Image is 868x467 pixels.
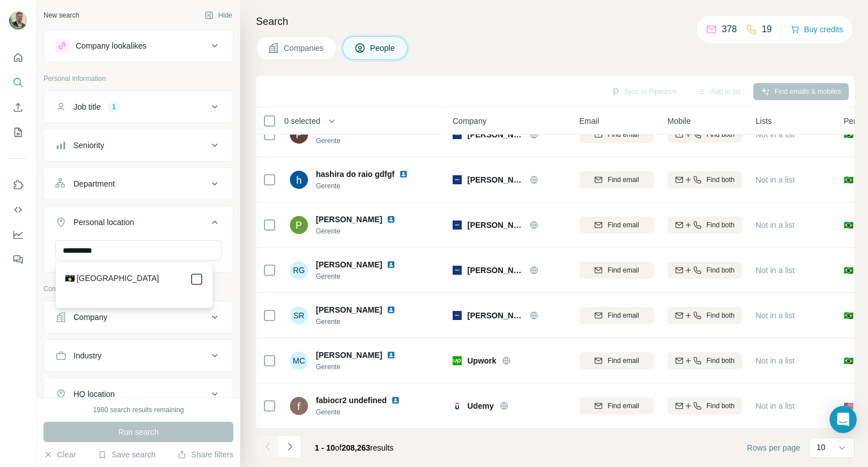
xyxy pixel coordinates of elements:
button: Find both [667,217,742,233]
button: Find email [579,171,654,188]
span: Gerente [316,362,409,372]
button: Search [9,72,27,93]
img: Logo of Deel [453,175,462,184]
img: Logo of Udemy [453,401,462,410]
div: Personal location [73,217,134,228]
span: People [370,42,396,54]
span: Rows per page [747,442,800,453]
div: Seniority [73,140,104,151]
img: Avatar [9,11,27,29]
span: Lists [756,115,772,127]
span: Gerente [316,317,409,327]
span: results [315,443,393,452]
span: Find email [607,401,639,411]
button: Find email [579,262,654,279]
span: 208,263 [342,443,371,452]
p: 10 [817,442,826,453]
button: Seniority [44,132,233,159]
span: Companies [284,42,325,54]
label: 🇬🇵 [GEOGRAPHIC_DATA] [65,273,159,286]
img: Avatar [290,397,308,415]
div: Job title [73,101,101,113]
img: Logo of Upwork [453,356,462,365]
span: [PERSON_NAME] [467,265,524,276]
span: Not in a list [756,175,795,184]
button: Find both [667,171,742,188]
span: Udemy [467,400,494,412]
button: Dashboard [9,224,27,245]
div: HQ location [73,388,115,400]
h4: Search [256,14,854,29]
div: Industry [73,350,102,361]
button: Find both [667,307,742,324]
img: LinkedIn logo [387,215,396,224]
span: 🇧🇷 [844,355,853,366]
div: Company lookalikes [76,40,146,51]
span: Find email [607,265,639,275]
span: 🇺🇸 [844,400,853,412]
span: Email [579,115,599,127]
button: Find both [667,352,742,369]
button: Feedback [9,249,27,270]
span: [PERSON_NAME] [316,214,382,225]
span: Not in a list [756,401,795,410]
div: MC [290,352,308,370]
span: Company [453,115,487,127]
div: Company [73,312,107,323]
span: Gerente [316,181,422,191]
button: Department [44,170,233,197]
button: Quick start [9,47,27,68]
span: Not in a list [756,266,795,275]
span: 0 selected [284,115,320,127]
button: Company [44,304,233,331]
button: Navigate to next page [279,435,301,458]
span: Upwork [467,355,496,366]
button: My lists [9,122,27,142]
img: Logo of Deel [453,220,462,230]
button: HQ location [44,380,233,408]
span: Find both [706,220,735,230]
div: RG [290,261,308,279]
div: Department [73,178,115,189]
img: Logo of Deel [453,266,462,275]
span: 🇧🇷 [844,310,853,321]
div: SR [290,306,308,325]
span: Not in a list [756,356,795,365]
button: Job title1 [44,93,233,120]
span: of [335,443,342,452]
div: Open Intercom Messenger [830,406,857,433]
span: Find both [706,175,735,185]
span: Not in a list [756,130,795,139]
button: Company lookalikes [44,32,233,59]
button: Buy credits [791,21,843,37]
span: 🇧🇷 [844,174,853,185]
span: [PERSON_NAME] [467,219,524,231]
button: Find both [667,262,742,279]
p: 19 [762,23,772,36]
span: [PERSON_NAME] [467,174,524,185]
span: Find both [706,401,735,411]
div: 1980 search results remaining [93,405,184,415]
img: LinkedIn logo [387,260,396,269]
span: fabiocr2 undefined [316,395,387,406]
button: Use Surfe on LinkedIn [9,175,27,195]
span: Find email [607,175,639,185]
span: 1 - 10 [315,443,335,452]
span: 🇧🇷 [844,265,853,276]
span: Not in a list [756,220,795,230]
button: Find email [579,352,654,369]
span: Find both [706,265,735,275]
span: Find email [607,310,639,321]
span: Find both [706,310,735,321]
button: Use Surfe API [9,200,27,220]
img: Logo of Deel [453,311,462,320]
button: Industry [44,342,233,369]
span: Gerente [316,136,409,146]
span: [PERSON_NAME] [316,304,382,315]
span: Find email [607,220,639,230]
img: LinkedIn logo [387,305,396,314]
img: LinkedIn logo [391,396,400,405]
img: Avatar [290,171,308,189]
span: [PERSON_NAME] [316,349,382,361]
span: Gerente [316,271,409,282]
